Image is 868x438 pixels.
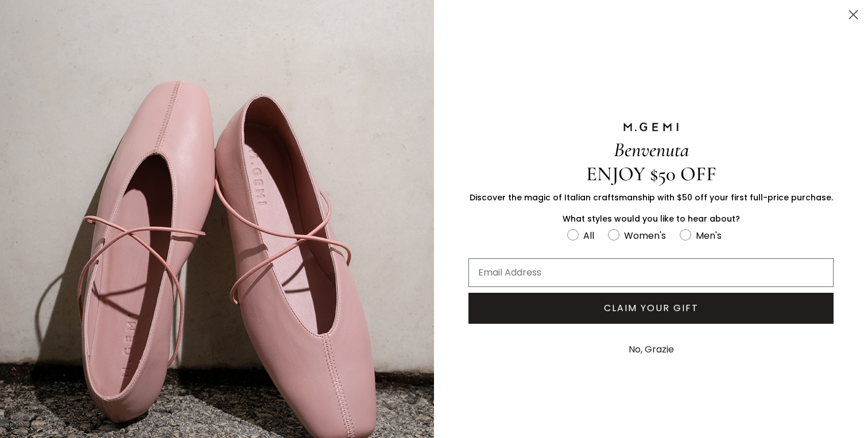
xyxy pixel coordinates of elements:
button: No, Grazie [623,335,680,364]
span: What styles would you like to hear about? [563,213,740,224]
span: Discover the magic of Italian craftsmanship with $50 off your first full-price purchase. [470,192,833,203]
span: ENJOY $50 OFF [586,162,716,186]
button: Close dialog [843,5,863,25]
img: M.GEMI [622,122,680,132]
div: Women's [624,228,666,243]
div: Men's [696,228,722,243]
div: All [583,228,594,243]
button: CLAIM YOUR GIFT [468,293,834,324]
input: Email Address [468,258,834,287]
span: Benvenuta [614,138,689,162]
